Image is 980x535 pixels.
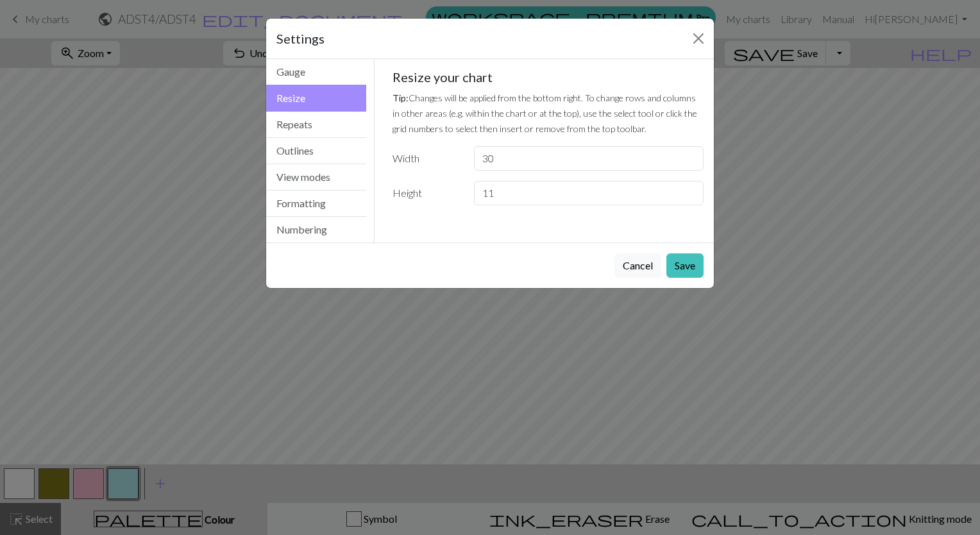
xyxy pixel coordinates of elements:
[266,59,366,85] button: Gauge
[266,191,366,217] button: Formatting
[385,146,466,171] label: Width
[688,28,709,49] button: Close
[266,164,366,191] button: View modes
[385,181,466,205] label: Height
[276,29,325,48] h5: Settings
[266,112,366,138] button: Repeats
[666,253,704,278] button: Save
[266,138,366,164] button: Outlines
[393,92,409,103] strong: Tip:
[393,92,697,134] small: Changes will be applied from the bottom right. To change rows and columns in other areas (e.g. wi...
[266,217,366,242] button: Numbering
[614,253,661,278] button: Cancel
[393,69,704,85] h5: Resize your chart
[266,85,366,112] button: Resize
